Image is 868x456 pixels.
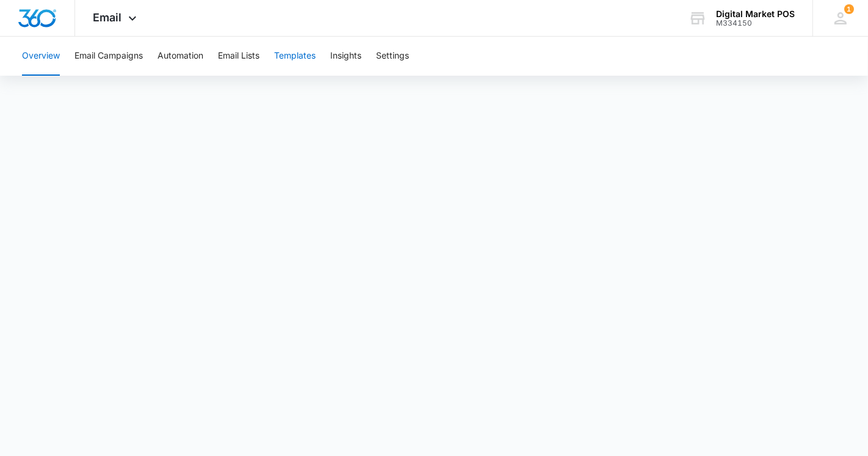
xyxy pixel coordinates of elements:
[716,9,795,19] div: account name
[74,37,143,76] button: Email Campaigns
[93,11,122,24] span: Email
[716,19,795,27] div: account id
[844,4,854,14] div: notifications count
[330,37,361,76] button: Insights
[274,37,316,76] button: Templates
[218,37,259,76] button: Email Lists
[376,37,409,76] button: Settings
[844,4,854,14] span: 1
[157,37,203,76] button: Automation
[22,37,60,76] button: Overview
